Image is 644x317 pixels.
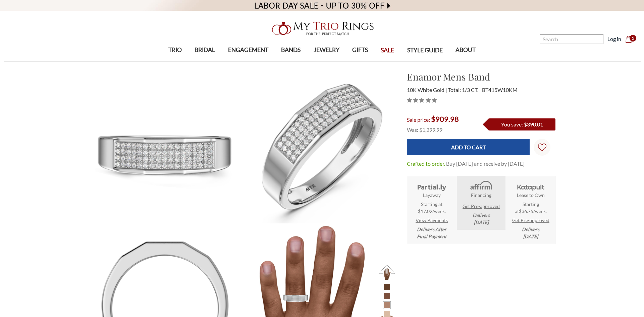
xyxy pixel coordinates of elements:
[172,61,178,62] button: submenu toggle
[523,233,538,239] span: [DATE]
[314,46,339,54] span: JEWELRY
[538,122,546,172] svg: Wish Lists
[407,176,456,244] li: Layaway
[463,203,500,210] a: Get Pre-approved
[512,217,549,224] a: Get Pre-approved
[407,87,447,93] span: 10K White Gold
[407,126,418,133] span: Was:
[423,192,441,199] strong: Layaway
[168,46,182,54] span: TRIO
[202,61,208,62] button: submenu toggle
[162,39,188,61] a: TRIO
[540,34,603,44] input: Search
[381,46,394,55] span: SALE
[307,39,345,61] a: JEWELRY
[473,212,490,226] em: Delivers
[607,35,621,43] a: Log in
[522,226,539,240] em: Delivers
[506,176,555,244] li: Katapult
[517,192,545,199] strong: Lease to Own
[630,35,636,42] span: 5
[419,126,442,133] span: $1,299.99
[534,139,550,156] a: Wish Lists
[407,70,555,84] h1: Enamor Mens Band
[407,116,430,123] span: Sale price:
[352,46,368,54] span: GIFTS
[431,114,459,123] span: $909.98
[515,180,546,192] img: Katapult
[222,39,275,61] a: ENGAGEMENT
[418,201,446,215] span: Starting at $17.02/week.
[625,35,636,43] a: Cart with 0 items
[417,226,446,240] em: Delivers After Final Payment
[287,61,294,62] button: submenu toggle
[407,139,530,155] input: Add to Cart
[519,208,546,214] span: $36.75/week
[462,61,469,62] button: submenu toggle
[448,87,481,93] span: Total: 1/3 CT.
[281,46,301,54] span: BANDS
[374,40,400,61] a: SALE
[416,180,447,192] img: Layaway
[446,160,525,168] dd: Buy [DATE] and receive by [DATE]
[407,46,443,55] span: STYLE GUIDE
[471,192,491,199] strong: Financing
[243,70,396,223] img: Photo of Enamor 1/3 ct tw. Diamond Mens Band 10K White Gold [BT415WM]
[416,217,448,224] a: View Payments
[457,176,505,230] li: Affirm
[482,87,518,93] span: BT415W10KM
[268,18,376,39] img: My Trio Rings
[501,121,543,127] span: You save: $390.01
[455,46,476,54] span: ABOUT
[400,40,449,61] a: STYLE GUIDE
[245,61,252,62] button: submenu toggle
[188,39,221,61] a: BRIDAL
[625,36,632,43] svg: cart.cart_preview
[195,46,215,54] span: BRIDAL
[466,180,497,192] img: Affirm
[407,160,445,168] dt: Crafted to order.
[508,201,553,215] span: Starting at .
[357,61,363,62] button: submenu toggle
[346,39,374,61] a: GIFTS
[323,61,330,62] button: submenu toggle
[187,18,457,39] a: My Trio Rings
[228,46,268,54] span: ENGAGEMENT
[275,39,307,61] a: BANDS
[474,219,489,225] span: [DATE]
[449,39,482,61] a: ABOUT
[89,70,242,223] img: Photo of Enamor 1/3 ct tw. Diamond Mens Band 10K White Gold [BT415WM]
